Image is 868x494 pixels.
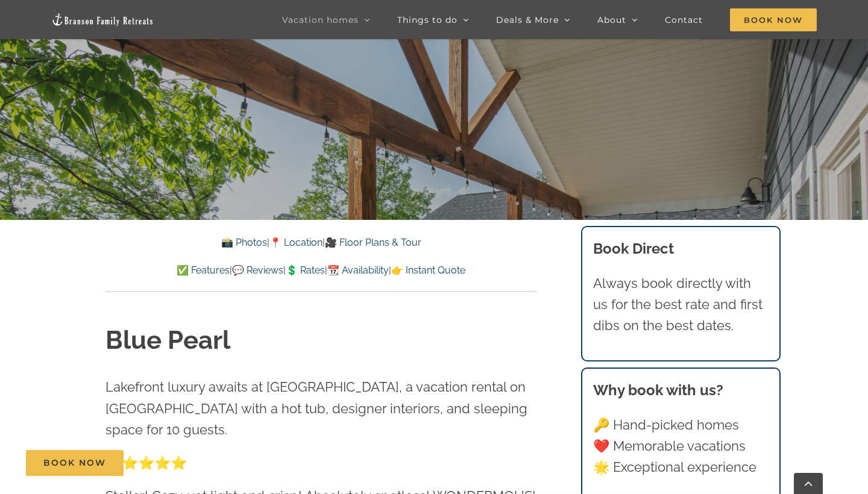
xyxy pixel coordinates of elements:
span: Things to do [397,16,458,24]
span: Deals & More [496,16,559,24]
span: Book Now [43,458,106,468]
span: About [597,16,626,24]
a: 📸 Photos [221,237,267,248]
a: 💲 Rates [286,264,325,276]
a: 📆 Availability [327,264,389,276]
a: 📍 Location [269,237,322,248]
span: Vacation homes [282,16,359,24]
a: 🎥 Floor Plans & Tour [325,237,421,248]
h3: Why book with us? [593,380,769,401]
span: Lakefront luxury awaits at [GEOGRAPHIC_DATA], a vacation rental on [GEOGRAPHIC_DATA] with a hot t... [105,379,527,437]
a: Book Now [26,450,124,476]
a: 👉 Instant Quote [391,264,465,276]
span: Contact [665,16,703,24]
p: | | | | [105,263,537,278]
a: ✅ Features [177,264,230,276]
h1: Blue Pearl [105,323,537,358]
p: | | [105,235,537,251]
h3: Book Direct [593,238,769,260]
img: Branson Family Retreats Logo [51,13,154,27]
span: Book Now [730,8,817,31]
a: 💬 Reviews [232,264,283,276]
p: 🔑 Hand-picked homes ❤️ Memorable vacations 🌟 Exceptional experience [593,414,769,478]
p: Always book directly with us for the best rate and first dibs on the best dates. [593,273,769,337]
